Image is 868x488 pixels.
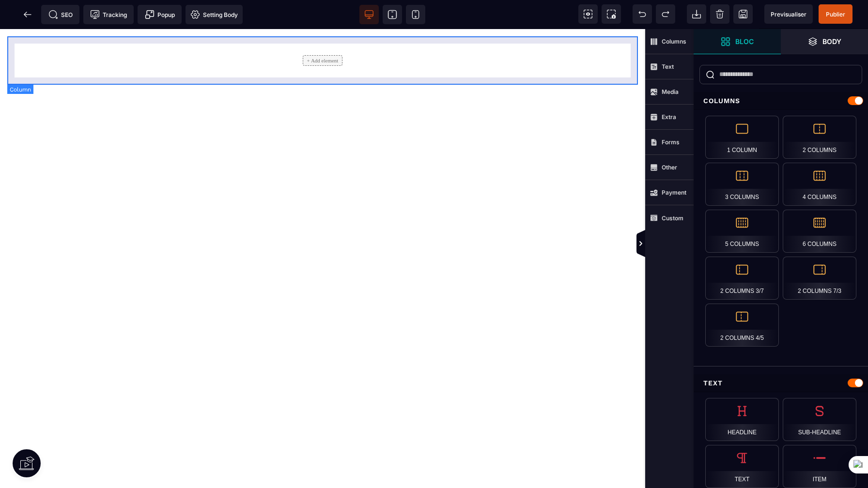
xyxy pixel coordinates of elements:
div: Headline [705,398,779,441]
strong: Body [822,38,841,45]
span: Previsualiser [771,11,806,18]
span: Open Layer Manager [781,29,868,54]
strong: Bloc [735,38,754,45]
div: 5 Columns [705,210,779,253]
span: Publier [826,11,845,18]
div: 3 Columns [705,163,779,206]
div: Columns [694,92,868,110]
strong: Text [662,63,674,70]
strong: Columns [662,38,686,45]
strong: Custom [662,214,683,222]
div: 4 Columns [783,163,856,206]
div: Text [694,374,868,392]
div: 6 Columns [783,210,856,253]
span: Setting Body [190,10,238,19]
strong: Other [662,164,677,171]
strong: Extra [662,113,676,121]
div: Text [705,445,779,488]
div: 2 Columns 7/3 [783,257,856,300]
strong: Forms [662,138,680,146]
strong: Payment [662,189,686,196]
div: 2 Columns 3/7 [705,257,779,300]
div: Item [783,445,856,488]
span: Popup [145,10,175,19]
span: Screenshot [602,4,621,24]
span: Preview [764,4,813,24]
span: Tracking [90,10,127,19]
div: 2 Columns 4/5 [705,304,779,347]
div: Sub-Headline [783,398,856,441]
span: View components [578,4,598,24]
span: Open Blocks [694,29,781,54]
strong: Media [662,88,679,95]
div: 2 Columns [783,116,856,159]
span: SEO [48,10,73,19]
div: 1 Column [705,116,779,159]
